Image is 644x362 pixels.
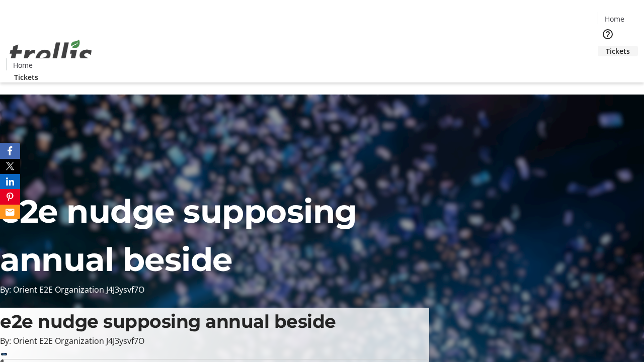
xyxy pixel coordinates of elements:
span: Tickets [606,46,630,56]
a: Home [598,14,630,24]
span: Home [13,60,33,70]
span: Home [605,14,624,24]
span: Tickets [14,72,38,82]
a: Tickets [598,46,638,56]
img: Orient E2E Organization J4J3ysvf7O's Logo [6,29,96,79]
button: Help [598,24,618,44]
a: Home [7,60,39,70]
a: Tickets [6,72,46,82]
button: Cart [598,56,618,76]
